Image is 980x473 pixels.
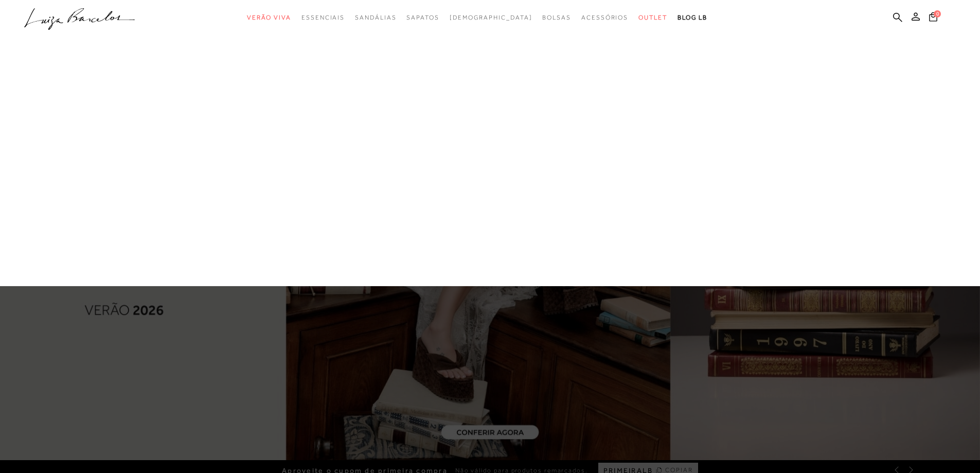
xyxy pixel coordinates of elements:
[247,8,291,27] a: categoryNavScreenReaderText
[301,14,345,21] span: Essenciais
[542,8,571,27] a: categoryNavScreenReaderText
[355,8,396,27] a: categoryNavScreenReaderText
[406,14,439,21] span: Sapatos
[926,11,940,25] button: 0
[406,8,439,27] a: categoryNavScreenReaderText
[247,14,291,21] span: Verão Viva
[581,14,628,21] span: Acessórios
[450,8,532,27] a: noSubCategoriesText
[301,8,345,27] a: categoryNavScreenReaderText
[678,8,707,27] a: BLOG LB
[581,8,628,27] a: categoryNavScreenReaderText
[934,10,941,17] span: 0
[542,14,571,21] span: Bolsas
[355,14,396,21] span: Sandálias
[638,8,667,27] a: categoryNavScreenReaderText
[450,14,532,21] span: [DEMOGRAPHIC_DATA]
[638,14,667,21] span: Outlet
[678,14,707,21] span: BLOG LB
